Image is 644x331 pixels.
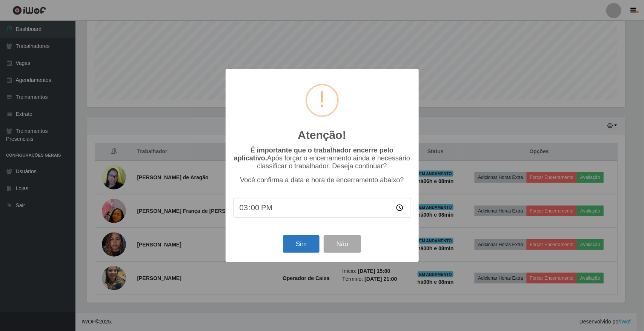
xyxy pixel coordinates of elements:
[298,128,346,142] h2: Atenção!
[233,176,411,184] p: Você confirma a data e hora de encerramento abaixo?
[233,146,411,170] p: Após forçar o encerramento ainda é necessário classificar o trabalhador. Deseja continuar?
[234,146,393,162] b: É importante que o trabalhador encerre pelo aplicativo.
[324,235,361,253] button: Não
[283,235,320,253] button: Sim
